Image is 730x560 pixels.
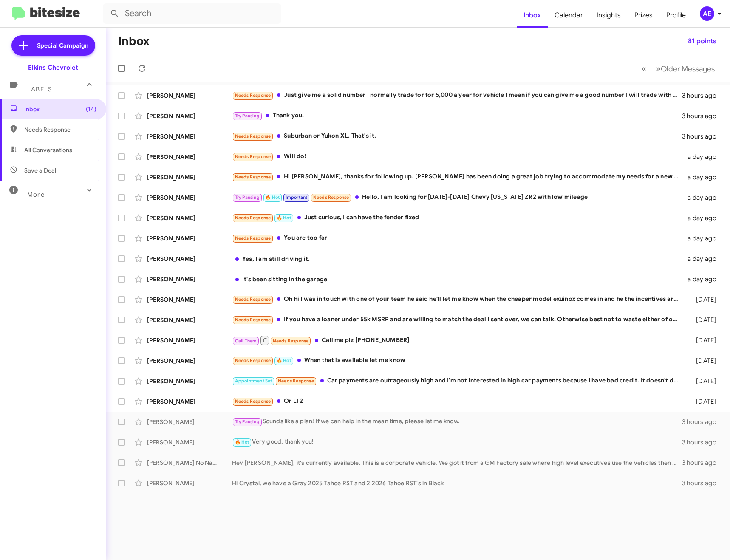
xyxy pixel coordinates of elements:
div: [PERSON_NAME] [147,377,232,385]
span: 🔥 Hot [265,195,280,200]
div: [PERSON_NAME] [147,153,232,161]
div: [PERSON_NAME] [147,193,232,202]
span: Needs Response [235,215,271,221]
a: Insights [590,3,628,28]
div: [PERSON_NAME] [147,356,232,365]
div: [PERSON_NAME] [147,112,232,120]
button: 81 points [681,34,723,49]
div: a day ago [684,214,723,222]
span: Inbox [24,105,96,113]
div: 3 hours ago [682,132,723,141]
span: Needs Response [235,317,271,322]
div: [DATE] [684,336,723,345]
div: [PERSON_NAME] [147,336,232,345]
div: 3 hours ago [682,91,723,100]
div: [PERSON_NAME] [147,214,232,222]
button: Previous [637,60,651,77]
a: Calendar [548,3,590,28]
div: Suburban or Yukon XL. That's it. [232,131,682,141]
div: a day ago [684,275,723,283]
div: a day ago [684,255,723,263]
div: Hey [PERSON_NAME], it's currently available. This is a corporate vehicle. We got it from a GM Fac... [232,458,682,467]
nav: Page navigation example [637,60,720,77]
span: » [656,63,661,74]
h1: Inbox [118,34,150,48]
div: [PERSON_NAME] No Name [147,458,232,467]
div: Very good, thank you! [232,437,682,447]
div: [DATE] [684,316,723,324]
div: 3 hours ago [682,418,723,426]
div: [PERSON_NAME] [147,397,232,406]
div: Yes, I am still driving it. [232,255,684,263]
div: If you have a loaner under 55k MSRP and are willing to match the deal I sent over, we can talk. O... [232,315,684,325]
span: Needs Response [24,125,96,134]
div: Oh hi I was in touch with one of your team he said he'll let me know when the cheaper model exuin... [232,294,684,304]
a: Special Campaign [11,35,95,56]
div: When that is available let me know [232,356,684,365]
span: Needs Response [235,133,271,139]
div: [DATE] [684,397,723,406]
div: [PERSON_NAME] [147,316,232,324]
div: 3 hours ago [682,112,723,120]
span: Try Pausing [235,419,260,424]
a: Inbox [517,3,548,28]
div: Hello, I am looking for [DATE]-[DATE] Chevy [US_STATE] ZR2 with low mileage [232,192,684,202]
span: Appointment Set [235,378,272,384]
a: Prizes [628,3,659,28]
span: 🔥 Hot [277,215,291,221]
span: Important [286,195,308,200]
span: More [27,191,45,198]
a: Profile [659,3,693,28]
div: a day ago [684,234,723,243]
span: Needs Response [235,297,271,302]
div: Or LT2 [232,396,684,406]
span: Needs Response [235,358,271,363]
div: [PERSON_NAME] [147,234,232,243]
div: 3 hours ago [682,479,723,487]
div: Elkins Chevrolet [28,63,78,72]
div: a day ago [684,173,723,181]
span: 🔥 Hot [235,439,249,445]
div: Just give me a solid number I normally trade for for 5,000 a year for vehicle I mean if you can g... [232,91,682,100]
span: Call Them [235,338,257,344]
div: [PERSON_NAME] [147,173,232,181]
div: [PERSON_NAME] [147,255,232,263]
span: Older Messages [661,64,715,74]
span: Needs Response [235,399,271,404]
div: [PERSON_NAME] [147,418,232,426]
span: « [642,63,646,74]
div: Car payments are outrageously high and I'm not interested in high car payments because I have bad... [232,376,684,386]
input: Search [103,3,281,24]
span: Needs Response [235,235,271,241]
div: Just curious, I can have the fender fixed [232,213,684,223]
span: Needs Response [235,154,271,159]
span: Try Pausing [235,195,260,200]
div: [DATE] [684,356,723,365]
div: a day ago [684,153,723,161]
div: [PERSON_NAME] [147,295,232,304]
div: [PERSON_NAME] [147,479,232,487]
span: 🔥 Hot [277,358,291,363]
button: Next [651,60,720,77]
div: You are too far [232,233,684,243]
span: (14) [86,105,96,113]
div: [PERSON_NAME] [147,132,232,141]
span: 81 points [688,34,716,49]
div: It's been sitting in the garage [232,275,684,283]
div: Hi [PERSON_NAME], thanks for following up. [PERSON_NAME] has been doing a great job trying to acc... [232,172,684,182]
div: a day ago [684,193,723,202]
span: Needs Response [313,195,349,200]
div: [PERSON_NAME] [147,275,232,283]
div: [DATE] [684,295,723,304]
div: 3 hours ago [682,438,723,447]
div: [PERSON_NAME] [147,91,232,100]
div: Hi Crystal, we have a Gray 2025 Tahoe RST and 2 2026 Tahoe RST's in Black [232,479,682,487]
button: AE [693,6,721,21]
span: Special Campaign [37,41,88,50]
span: Labels [27,85,52,93]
